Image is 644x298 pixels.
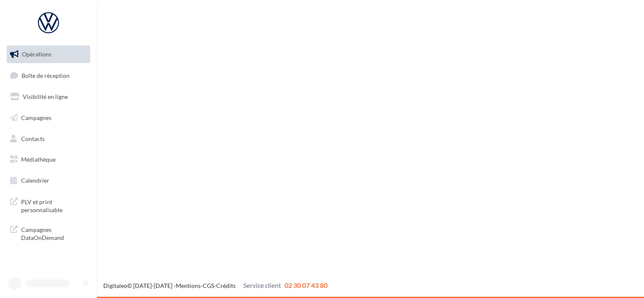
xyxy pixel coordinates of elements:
a: Mentions [176,282,201,289]
span: PLV et print personnalisable [21,196,87,214]
a: Campagnes DataOnDemand [5,221,92,245]
a: Boîte de réception [5,67,92,85]
span: Visibilité en ligne [23,93,68,100]
span: Contacts [21,135,45,142]
a: Crédits [216,282,236,289]
a: Campagnes [5,109,92,127]
span: Campagnes DataOnDemand [21,224,87,242]
span: Service client [243,281,281,289]
a: CGS [203,282,214,289]
a: Opérations [5,45,92,63]
span: Campagnes [21,114,51,121]
a: PLV et print personnalisable [5,193,92,218]
a: Visibilité en ligne [5,88,92,106]
span: Calendrier [21,177,49,184]
a: Digitaleo [103,282,127,289]
a: Calendrier [5,172,92,189]
span: © [DATE]-[DATE] - - - [103,282,327,289]
a: Médiathèque [5,151,92,168]
span: Opérations [22,51,51,58]
span: 02 30 07 43 80 [284,281,327,289]
span: Boîte de réception [21,72,70,79]
span: Médiathèque [21,156,56,163]
a: Contacts [5,130,92,148]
